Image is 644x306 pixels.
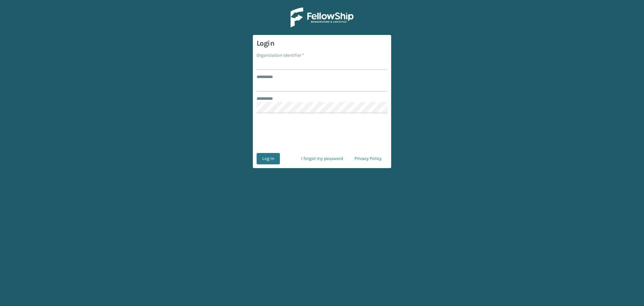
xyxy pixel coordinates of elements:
[296,153,349,164] a: I forgot my password
[257,39,387,48] h3: Login
[274,121,370,145] iframe: reCAPTCHA
[349,153,387,164] a: Privacy Policy
[291,8,353,27] img: Logo
[257,52,304,59] label: Organization Identifier
[257,153,280,164] button: Log In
